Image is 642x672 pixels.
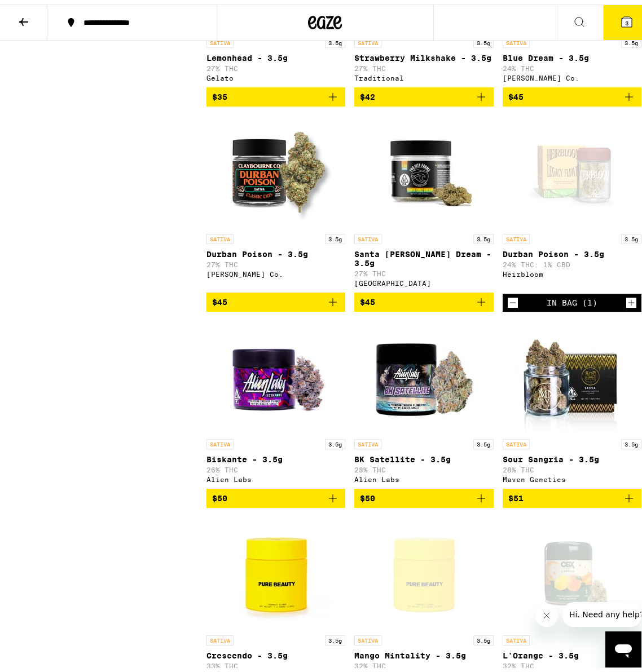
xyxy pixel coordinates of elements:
[508,489,524,498] span: $51
[535,600,558,622] iframe: Close message
[206,83,345,102] button: Add to bag
[503,70,641,77] div: [PERSON_NAME] Co.
[354,275,493,282] div: [GEOGRAPHIC_DATA]
[212,489,227,498] span: $50
[621,435,641,445] p: 3.5g
[354,83,493,102] button: Add to bag
[354,658,493,665] p: 32% THC
[325,229,345,240] p: 3.5g
[206,450,345,459] p: Biskante - 3.5g
[212,88,227,97] span: $35
[354,647,493,656] p: Mango Mintality - 3.5g
[503,462,641,469] p: 28% THC
[354,33,381,43] p: SATIVA
[473,631,494,641] p: 3.5g
[206,33,234,43] p: SATIVA
[206,266,345,273] div: [PERSON_NAME] Co.
[206,288,345,307] button: Add to bag
[354,245,493,263] p: Santa [PERSON_NAME] Dream - 3.5g
[503,111,641,289] a: Open page for Durban Poison - 3.5g from Heirbloom
[503,245,641,254] p: Durban Poison - 3.5g
[508,88,524,97] span: $45
[621,229,641,240] p: 3.5g
[503,33,530,43] p: SATIVA
[206,229,234,240] p: SATIVA
[354,49,493,58] p: Strawberry Milkshake - 3.5g
[219,512,332,625] img: Pure Beauty - Crescendo - 3.5g
[354,471,493,479] div: Alien Labs
[354,435,381,445] p: SATIVA
[562,598,641,622] iframe: Message from company
[354,450,493,459] p: BK Satellite - 3.5g
[626,293,637,304] button: Increment
[503,229,530,240] p: SATIVA
[367,316,480,429] img: Alien Labs - BK Satellite - 3.5g
[625,15,628,22] span: 3
[473,229,494,240] p: 3.5g
[206,111,345,288] a: Open page for Durban Poison - 3.5g from Claybourne Co.
[354,462,493,469] p: 28% THC
[503,83,641,102] button: Add to bag
[503,647,641,656] p: L'Orange - 3.5g
[206,316,345,484] a: Open page for Biskante - 3.5g from Alien Labs
[206,70,345,77] div: Gelato
[507,293,518,304] button: Decrement
[354,631,381,641] p: SATIVA
[503,435,530,445] p: SATIVA
[503,484,641,503] button: Add to bag
[206,631,234,641] p: SATIVA
[206,471,345,479] div: Alien Labs
[360,293,375,302] span: $45
[206,435,234,445] p: SATIVA
[206,60,345,68] p: 27% THC
[473,435,494,445] p: 3.5g
[7,8,81,17] span: Hi. Need any help?
[325,33,345,43] p: 3.5g
[325,631,345,641] p: 3.5g
[325,435,345,445] p: 3.5g
[206,462,345,469] p: 26% THC
[503,658,641,665] p: 32% THC
[503,450,641,459] p: Sour Sangria - 3.5g
[360,489,375,498] span: $50
[516,316,628,429] img: Maven Genetics - Sour Sangria - 3.5g
[219,316,332,429] img: Alien Labs - Biskante - 3.5g
[354,288,493,307] button: Add to bag
[354,229,381,240] p: SATIVA
[354,484,493,503] button: Add to bag
[354,316,493,484] a: Open page for BK Satellite - 3.5g from Alien Labs
[206,245,345,254] p: Durban Poison - 3.5g
[503,257,641,264] p: 24% THC: 1% CBD
[212,293,227,302] span: $45
[473,33,494,43] p: 3.5g
[354,70,493,77] div: Traditional
[503,49,641,58] p: Blue Dream - 3.5g
[367,111,480,224] img: Fog City Farms - Santa Cruz Dream - 3.5g
[354,60,493,68] p: 27% THC
[503,60,641,68] p: 24% THC
[206,49,345,58] p: Lemonhead - 3.5g
[206,484,345,503] button: Add to bag
[503,266,641,273] div: Heirbloom
[354,266,493,273] p: 27% THC
[503,471,641,479] div: Maven Genetics
[605,627,641,663] iframe: Button to launch messaging window
[206,658,345,665] p: 33% THC
[503,631,530,641] p: SATIVA
[219,111,332,224] img: Claybourne Co. - Durban Poison - 3.5g
[206,647,345,656] p: Crescendo - 3.5g
[503,316,641,484] a: Open page for Sour Sangria - 3.5g from Maven Genetics
[206,257,345,264] p: 27% THC
[621,33,641,43] p: 3.5g
[354,111,493,288] a: Open page for Santa Cruz Dream - 3.5g from Fog City Farms
[360,88,375,97] span: $42
[547,294,597,303] div: In Bag (1)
